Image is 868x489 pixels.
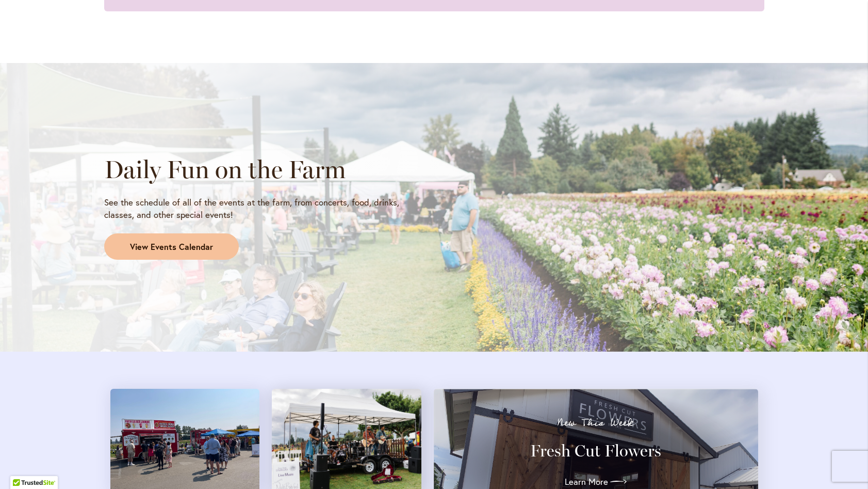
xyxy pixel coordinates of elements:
span: View Events Calendar [130,241,213,253]
p: See the schedule of all of the events at the farm, from concerts, food, drinks, classes, and othe... [104,196,425,221]
h2: Daily Fun on the Farm [104,155,425,184]
a: View Events Calendar [104,233,239,260]
span: Learn More [565,476,608,488]
h3: Fresh Cut Flowers [452,440,739,461]
p: New This Week [452,418,739,428]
